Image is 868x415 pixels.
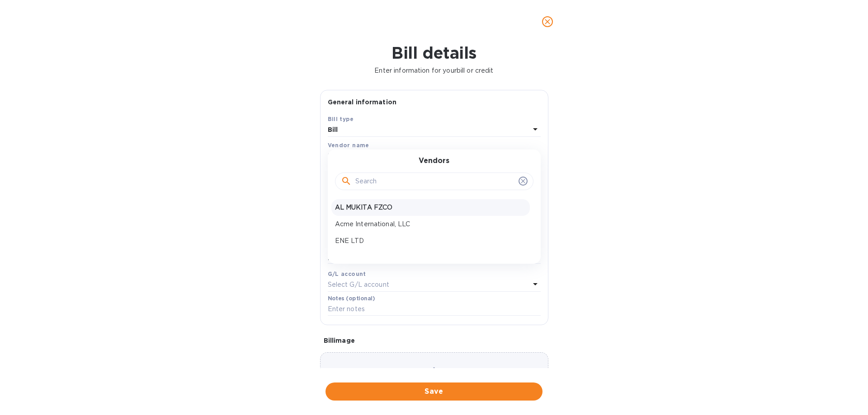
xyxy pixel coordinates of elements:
[335,236,526,246] p: ENE LTD
[335,219,526,229] p: Acme International, LLC
[324,336,545,345] p: Bill image
[328,142,369,149] b: Vendor name
[328,98,397,106] b: General information
[419,157,449,165] h3: Vendors
[328,280,389,289] p: Select G/L account
[333,386,535,397] span: Save
[328,296,375,301] label: Notes (optional)
[7,43,861,62] h1: Bill details
[328,126,338,133] b: Bill
[537,11,558,33] button: close
[328,151,391,161] p: Select vendor name
[355,175,515,188] input: Search
[328,303,541,316] input: Enter notes
[328,270,366,277] b: G/L account
[335,203,526,212] p: AL MUKITA FZCO
[328,116,354,122] b: Bill type
[7,66,861,75] p: Enter information for your bill or credit
[325,382,542,401] button: Save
